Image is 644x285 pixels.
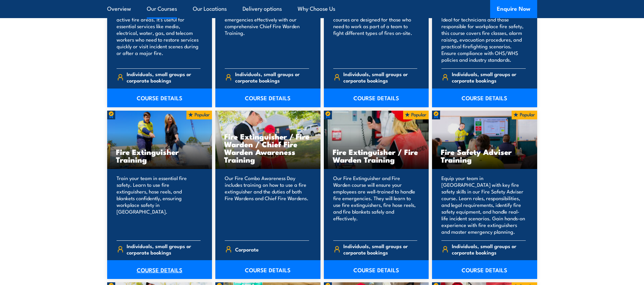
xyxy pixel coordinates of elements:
[127,71,201,83] span: Individuals, small groups or corporate bookings
[235,71,309,83] span: Individuals, small groups or corporate bookings
[225,3,309,63] p: Develop the skills to lead emergency evacuations and manage workplace emergencies effectively wit...
[215,260,320,279] a: COURSE DETAILS
[107,89,212,107] a: COURSE DETAILS
[215,89,320,107] a: COURSE DETAILS
[441,148,528,163] h3: Fire Safety Adviser Training
[127,243,201,255] span: Individuals, small groups or corporate bookings
[343,243,417,255] span: Individuals, small groups or corporate bookings
[117,3,201,63] p: This 4-hour program is for non-firefighting staff who need to access active fire areas. It's usef...
[107,260,212,279] a: COURSE DETAILS
[432,89,537,107] a: COURSE DETAILS
[225,175,309,235] p: Our Fire Combo Awareness Day includes training on how to use a fire extinguisher and the duties o...
[432,260,537,279] a: COURSE DETAILS
[441,175,526,235] p: Equip your team in [GEOGRAPHIC_DATA] with key fire safety skills in our Fire Safety Adviser cours...
[333,148,420,163] h3: Fire Extinguisher / Fire Warden Training
[441,3,526,63] p: Learn to use fire extinguishers, hose reels, and fire blankets effectively. Ideal for technicians...
[333,175,418,235] p: Our Fire Extinguisher and Fire Warden course will ensure your employees are well-trained to handl...
[235,244,259,254] span: Corporate
[452,71,526,83] span: Individuals, small groups or corporate bookings
[333,3,418,63] p: Our nationally accredited Conduct Fire Team Operations training courses are designed for those wh...
[324,89,429,107] a: COURSE DETAILS
[117,175,201,235] p: Train your team in essential fire safety. Learn to use fire extinguishers, hose reels, and blanke...
[343,71,417,83] span: Individuals, small groups or corporate bookings
[324,260,429,279] a: COURSE DETAILS
[452,243,526,255] span: Individuals, small groups or corporate bookings
[224,132,312,163] h3: Fire Extinguisher / Fire Warden / Chief Fire Warden Awareness Training
[116,148,204,163] h3: Fire Extinguisher Training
